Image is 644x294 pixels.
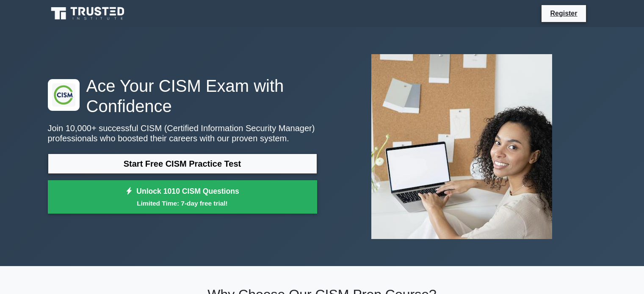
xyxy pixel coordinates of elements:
[48,154,317,174] a: Start Free CISM Practice Test
[58,198,307,208] small: Limited Time: 7-day free trial!
[48,76,317,116] h1: Ace Your CISM Exam with Confidence
[48,123,317,143] p: Join 10,000+ successful CISM (Certified Information Security Manager) professionals who boosted t...
[48,180,317,214] a: Unlock 1010 CISM QuestionsLimited Time: 7-day free trial!
[545,8,582,19] a: Register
